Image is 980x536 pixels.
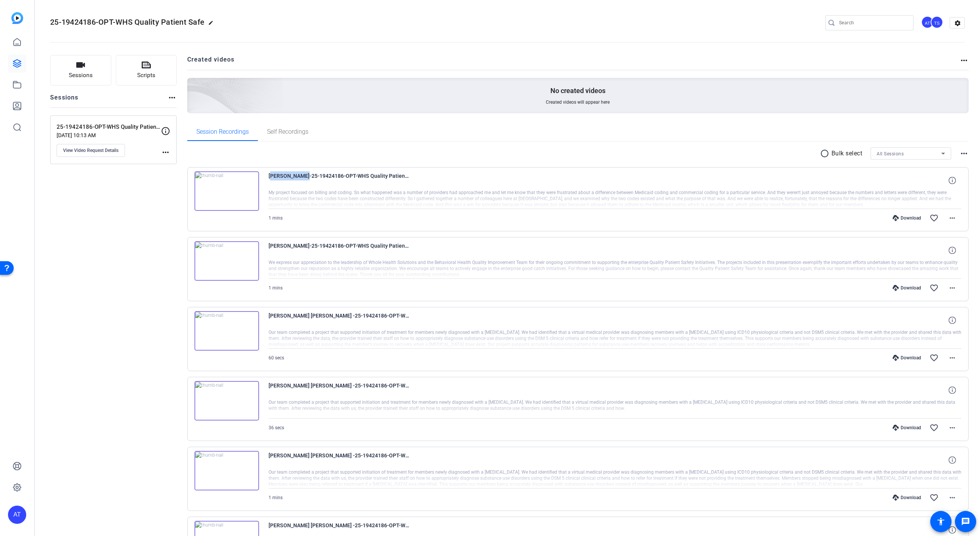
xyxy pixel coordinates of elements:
mat-icon: edit [208,20,217,29]
span: Self Recordings [267,129,308,135]
span: View Video Request Details [63,147,119,153]
p: [DATE] 10:13 AM [57,132,161,138]
mat-icon: favorite_border [929,213,939,223]
mat-icon: more_horiz [168,93,177,102]
mat-icon: message [961,517,970,526]
mat-icon: radio_button_unchecked [820,149,831,158]
div: TS [931,16,943,28]
div: AT [921,16,934,28]
span: Created videos will appear here [546,99,610,105]
span: 1 mins [269,215,283,221]
span: Sessions [69,71,93,80]
button: View Video Request Details [57,144,125,157]
ngx-avatar: Abraham Turcotte [921,16,934,29]
img: thumb-nail [194,451,259,490]
img: thumb-nail [194,171,259,211]
ngx-avatar: Tilt Studios [931,16,944,29]
p: No created videos [550,86,605,95]
h2: Created videos [187,55,960,70]
mat-icon: more_horiz [948,423,957,432]
span: 60 secs [269,355,284,360]
span: Session Recordings [196,129,249,135]
mat-icon: favorite_border [929,423,939,432]
img: blue-gradient.svg [11,12,23,24]
mat-icon: more_horiz [948,353,957,362]
div: Download [889,425,925,431]
div: Download [889,285,925,291]
mat-icon: favorite_border [929,283,939,293]
p: 25-19424186-OPT-WHS Quality Patient Safety [57,123,161,131]
mat-icon: more_horiz [959,149,969,158]
mat-icon: more_horiz [948,493,957,502]
mat-icon: accessibility [936,517,945,526]
button: Scripts [116,55,177,85]
mat-icon: more_horiz [959,56,969,65]
mat-icon: more_horiz [948,283,957,293]
span: [PERSON_NAME] [PERSON_NAME] -25-19424186-OPT-WHS Quality Patient Safe-25-19424186-OPT-WHS Quality... [269,381,409,399]
img: thumb-nail [194,381,259,421]
span: 36 secs [269,425,284,430]
span: 25-19424186-OPT-WHS Quality Patient Safe [50,17,204,27]
div: Download [889,215,925,221]
mat-icon: more_horiz [948,213,957,223]
span: [PERSON_NAME] [PERSON_NAME] -25-19424186-OPT-WHS Quality Patient Safe-25-19424186-OPT-WHS Quality... [269,311,409,329]
img: Creted videos background [102,3,283,168]
span: 1 mins [269,495,283,500]
span: 1 mins [269,285,283,291]
img: thumb-nail [194,241,259,281]
span: [PERSON_NAME]-25-19424186-OPT-WHS Quality Patient Safe-25-19424186-OPT-WHS Quality Patient Safety... [269,171,409,190]
span: [PERSON_NAME] [PERSON_NAME] -25-19424186-OPT-WHS Quality Patient Safe-25-19424186-OPT-WHS Quality... [269,451,409,469]
h2: Sessions [50,93,79,108]
span: All Sessions [877,151,904,157]
div: Download [889,355,925,361]
span: Scripts [137,71,155,80]
mat-icon: settings [950,17,965,29]
mat-icon: favorite_border [929,493,939,502]
input: Search [839,18,907,27]
mat-icon: more_horiz [161,148,170,157]
span: [PERSON_NAME]-25-19424186-OPT-WHS Quality Patient Safe-25-19424186-OPT-WHS Quality Patient Safety... [269,241,409,259]
mat-icon: favorite_border [929,353,939,362]
p: Bulk select [831,149,863,158]
div: Download [889,495,925,501]
div: AT [8,506,26,524]
img: thumb-nail [194,311,259,351]
button: Sessions [50,55,111,85]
